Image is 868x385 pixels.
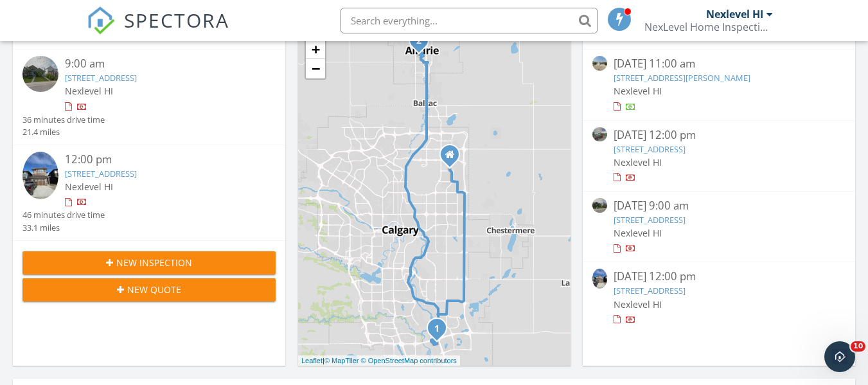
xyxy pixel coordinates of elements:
[22,56,58,92] img: streetview
[450,154,457,162] div: 24 Saddle creek Terrace, Calgary AB T3J 4A5
[437,328,445,336] div: 216 Cramond Green SE, Calgary, AB T3M 1B7
[87,17,229,44] a: SPECTORA
[301,357,323,364] a: Leaflet
[614,227,662,239] span: Nexlevel HI
[614,156,662,168] span: Nexlevel HI
[87,6,115,35] img: The Best Home Inspection Software - Spectora
[592,269,607,288] img: 9574067%2Freports%2Fcf2a5537-7ed5-4c9a-a360-d945148692ff%2Fcover_photos%2FnOS6pvdA1J5WhPBUwEh8%2F...
[65,85,113,97] span: Nexlevel HI
[306,40,325,59] a: Zoom in
[116,256,192,269] span: New Inspection
[592,127,607,142] img: streetview
[592,127,846,184] a: [DATE] 12:00 pm [STREET_ADDRESS] Nexlevel HI
[614,56,824,72] div: [DATE] 11:00 am
[22,126,105,138] div: 21.4 miles
[65,168,137,179] a: [STREET_ADDRESS]
[324,357,359,364] a: © MapTiler
[22,251,276,274] button: New Inspection
[341,8,598,33] input: Search everything...
[22,152,276,234] a: 12:00 pm [STREET_ADDRESS] Nexlevel HI 46 minutes drive time 33.1 miles
[22,209,105,221] div: 46 minutes drive time
[614,285,686,296] a: [STREET_ADDRESS]
[22,222,105,234] div: 33.1 miles
[22,56,276,138] a: 9:00 am [STREET_ADDRESS] Nexlevel HI 36 minutes drive time 21.4 miles
[592,198,846,255] a: [DATE] 9:00 am [STREET_ADDRESS] Nexlevel HI
[644,21,773,33] div: NexLevel Home Inspections
[614,72,750,84] a: [STREET_ADDRESS][PERSON_NAME]
[706,8,763,21] div: Nexlevel HI
[434,325,439,334] i: 1
[614,85,662,97] span: Nexlevel HI
[124,6,229,33] span: SPECTORA
[851,341,865,352] span: 10
[127,283,181,296] span: New Quote
[361,357,457,364] a: © OpenStreetMap contributors
[22,152,58,199] img: 9574067%2Freports%2Fcf2a5537-7ed5-4c9a-a360-d945148692ff%2Fcover_photos%2FnOS6pvdA1J5WhPBUwEh8%2F...
[592,56,607,71] img: streetview
[592,269,846,326] a: [DATE] 12:00 pm [STREET_ADDRESS] Nexlevel HI
[22,278,276,301] button: New Quote
[65,152,255,168] div: 12:00 pm
[614,198,824,214] div: [DATE] 9:00 am
[298,355,460,366] div: |
[65,181,113,193] span: Nexlevel HI
[306,59,325,78] a: Zoom out
[592,56,846,113] a: [DATE] 11:00 am [STREET_ADDRESS][PERSON_NAME] Nexlevel HI
[824,341,855,372] iframe: Intercom live chat
[614,214,686,226] a: [STREET_ADDRESS]
[65,56,255,72] div: 9:00 am
[614,143,686,155] a: [STREET_ADDRESS]
[416,37,421,46] i: 2
[65,72,137,84] a: [STREET_ADDRESS]
[419,40,427,48] div: 1102 Midtown Ave SW, Airdrie, AB T4B 5N1
[614,269,824,285] div: [DATE] 12:00 pm
[614,127,824,143] div: [DATE] 12:00 pm
[22,114,105,126] div: 36 minutes drive time
[614,298,662,310] span: Nexlevel HI
[592,198,607,213] img: streetview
